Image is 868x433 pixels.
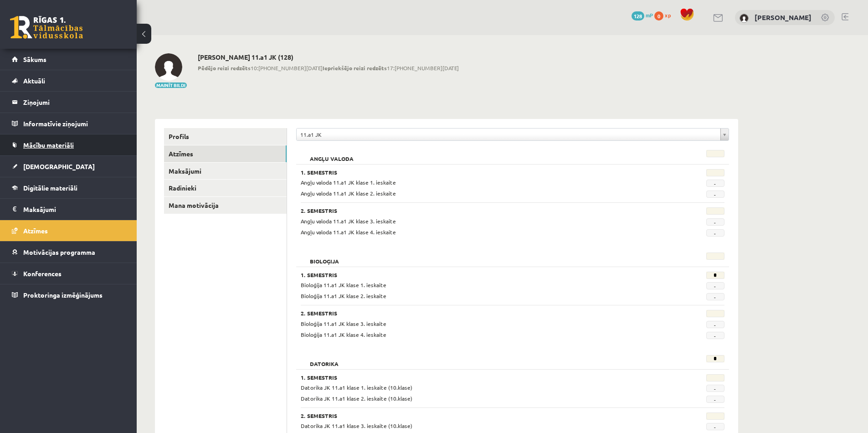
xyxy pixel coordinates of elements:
[646,11,653,19] span: mP
[198,53,459,61] h2: [PERSON_NAME] 11.a1 JK (128)
[12,263,125,284] a: Konferences
[23,92,125,113] legend: Ziņojumi
[164,197,287,214] a: Mana motivācija
[632,11,644,21] span: 128
[706,396,724,403] span: -
[740,14,749,23] img: Kate Buliņa
[706,282,724,289] span: -
[301,253,348,262] h2: Bioloģija
[323,64,387,72] b: Iepriekšējo reizi redzēts
[12,177,125,198] a: Digitālie materiāli
[301,384,412,391] span: Datorika JK 11.a1 klase 1. ieskaite (10.klase)
[301,217,396,225] span: Angļu valoda 11.a1 JK klase 3. ieskaite
[198,64,251,72] b: Pēdējo reizi redzēts
[654,11,663,21] span: 0
[301,190,396,197] span: Angļu valoda 11.a1 JK klase 2. ieskaite
[23,55,46,63] span: Sākums
[665,11,671,19] span: xp
[301,169,652,175] h3: 1. Semestris
[23,77,45,85] span: Aktuāli
[301,179,396,186] span: Angļu valoda 11.a1 JK klase 1. ieskaite
[301,150,363,159] h2: Angļu valoda
[301,228,396,236] span: Angļu valoda 11.a1 JK klase 4. ieskaite
[23,184,77,192] span: Digitālie materiāli
[301,207,652,214] h3: 2. Semestris
[706,385,724,392] span: -
[301,422,412,429] span: Datorika JK 11.a1 klase 3. ieskaite (10.klase)
[300,129,717,140] span: 11.a1 JK
[155,53,182,81] img: Kate Buliņa
[632,11,653,19] a: 128 mP
[164,163,287,180] a: Maksājumi
[297,129,729,140] a: 11.a1 JK
[23,248,95,256] span: Motivācijas programma
[706,321,724,328] span: -
[706,293,724,300] span: -
[23,199,125,220] legend: Maksājumi
[23,162,95,170] span: [DEMOGRAPHIC_DATA]
[23,141,74,149] span: Mācību materiāli
[12,92,125,113] a: Ziņojumi
[301,331,386,338] span: Bioloģija 11.a1 JK klase 4. ieskaite
[12,49,125,70] a: Sākums
[12,284,125,305] a: Proktoringa izmēģinājums
[155,82,187,88] button: Mainīt bildi
[23,227,48,235] span: Atzīmes
[23,269,62,278] span: Konferences
[301,355,348,364] h2: Datorika
[12,113,125,134] a: Informatīvie ziņojumi
[164,180,287,196] a: Radinieki
[755,13,812,22] a: [PERSON_NAME]
[706,229,724,237] span: -
[706,218,724,226] span: -
[12,70,125,91] a: Aktuāli
[301,320,386,327] span: Bioloģija 11.a1 JK klase 3. ieskaite
[301,412,652,419] h3: 2. Semestris
[706,332,724,339] span: -
[198,64,459,72] span: 10:[PHONE_NUMBER][DATE] 17:[PHONE_NUMBER][DATE]
[10,16,83,39] a: Rīgas 1. Tālmācības vidusskola
[12,220,125,241] a: Atzīmes
[164,128,287,145] a: Profils
[301,281,386,289] span: Bioloģija 11.a1 JK klase 1. ieskaite
[12,156,125,177] a: [DEMOGRAPHIC_DATA]
[706,423,724,430] span: -
[706,191,724,198] span: -
[12,134,125,155] a: Mācību materiāli
[301,374,652,381] h3: 1. Semestris
[12,242,125,263] a: Motivācijas programma
[301,292,386,299] span: Bioloģija 11.a1 JK klase 2. ieskaite
[301,272,652,278] h3: 1. Semestris
[301,310,652,316] h3: 2. Semestris
[706,180,724,187] span: -
[23,291,103,299] span: Proktoringa izmēģinājums
[301,395,412,402] span: Datorika JK 11.a1 klase 2. ieskaite (10.klase)
[12,199,125,220] a: Maksājumi
[23,113,125,134] legend: Informatīvie ziņojumi
[654,11,675,19] a: 0 xp
[164,145,287,162] a: Atzīmes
